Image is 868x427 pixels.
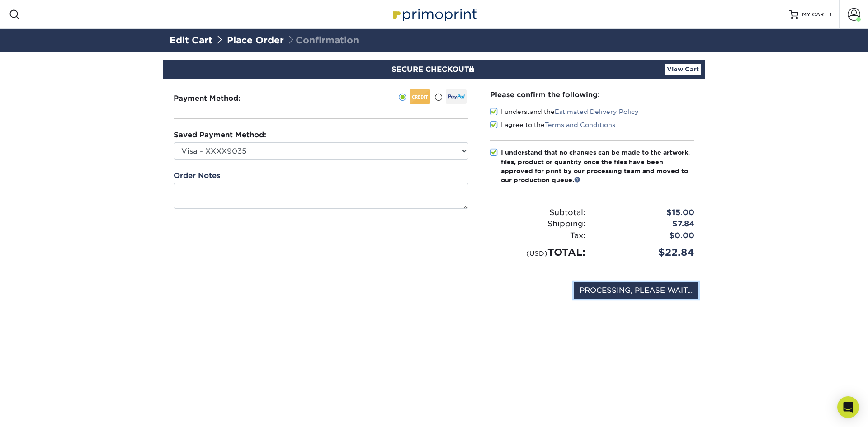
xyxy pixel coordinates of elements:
[170,35,212,46] a: Edit Cart
[174,170,220,181] label: Order Notes
[174,94,263,103] h3: Payment Method:
[665,64,701,75] a: View Cart
[483,230,592,242] div: Tax:
[501,148,694,185] div: I understand that no changes can be made to the artwork, files, product or quantity once the file...
[227,35,284,46] a: Place Order
[526,249,547,257] small: (USD)
[490,107,639,116] label: I understand the
[490,89,694,100] div: Please confirm the following:
[483,207,592,219] div: Subtotal:
[555,108,639,115] a: Estimated Delivery Policy
[545,121,615,128] a: Terms and Conditions
[574,282,698,299] input: PROCESSING, PLEASE WAIT...
[389,5,479,24] img: Primoprint
[174,130,266,141] label: Saved Payment Method:
[483,218,592,230] div: Shipping:
[592,230,701,242] div: $0.00
[483,245,592,260] div: TOTAL:
[287,35,359,46] span: Confirmation
[170,282,215,309] img: DigiCert Secured Site Seal
[830,11,832,18] span: 1
[592,207,701,219] div: $15.00
[837,396,859,418] div: Open Intercom Messenger
[392,65,476,74] span: SECURE CHECKOUT
[592,245,701,260] div: $22.84
[490,120,615,129] label: I agree to the
[592,218,701,230] div: $7.84
[802,11,828,19] span: MY CART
